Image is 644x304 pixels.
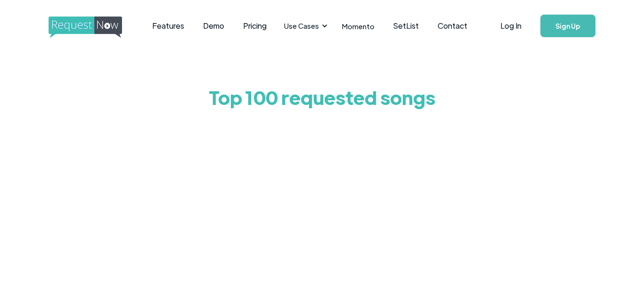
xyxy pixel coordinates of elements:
[143,11,194,40] a: Features
[384,11,428,40] a: SetList
[278,11,330,40] div: Use Cases
[234,11,276,40] a: Pricing
[333,12,384,40] a: Momento
[49,16,139,38] img: requestnow logo
[491,9,531,42] a: Log In
[284,21,319,31] div: Use Cases
[428,11,477,40] a: Contact
[194,11,234,40] a: Demo
[540,15,595,37] a: Sign Up
[49,16,119,35] a: home
[101,78,544,116] h1: Top 100 requested songs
